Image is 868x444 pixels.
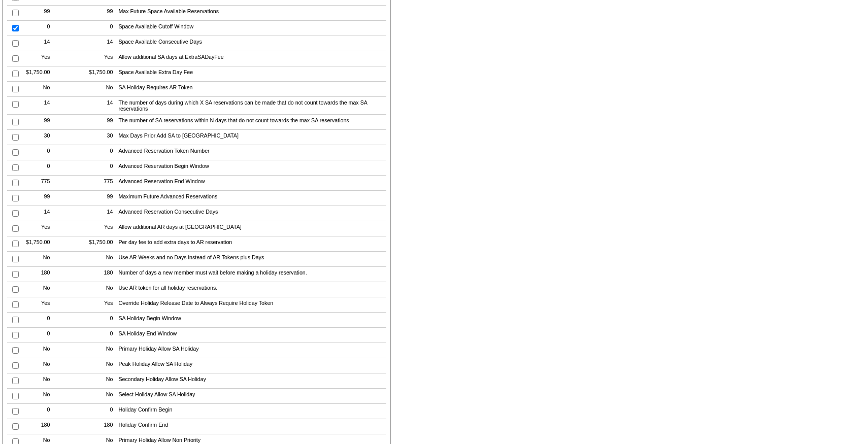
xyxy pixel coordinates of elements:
td: Max Future Space Available Reservations [116,6,386,21]
td: Number of days a new member must wait before making a holiday reservation. [116,267,386,282]
td: Yes [23,51,53,66]
td: No [86,252,115,267]
td: 0 [23,404,53,419]
td: 14 [86,97,115,115]
td: 0 [23,313,53,328]
td: 0 [86,21,115,36]
td: 0 [86,145,115,160]
td: 30 [23,130,53,145]
td: No [23,343,53,358]
td: 180 [23,419,53,434]
td: 14 [86,206,115,221]
td: Yes [86,221,115,236]
td: SA Holiday End Window [116,328,386,343]
td: 99 [23,6,53,21]
td: No [86,343,115,358]
td: Holiday Confirm Begin [116,404,386,419]
td: Space Available Extra Day Fee [116,66,386,82]
td: The number of SA reservations within N days that do not count towards the max SA reservations [116,115,386,130]
td: 14 [23,97,53,115]
td: 775 [23,176,53,191]
td: No [23,82,53,97]
td: The number of days during which X SA reservations can be made that do not count towards the max S... [116,97,386,115]
td: 14 [23,206,53,221]
td: 180 [86,267,115,282]
td: 0 [86,160,115,176]
td: 0 [23,145,53,160]
td: No [86,389,115,404]
td: SA Holiday Begin Window [116,313,386,328]
td: No [23,282,53,297]
td: 0 [23,160,53,176]
td: 99 [86,6,115,21]
td: No [86,82,115,97]
td: 14 [23,36,53,51]
td: 99 [86,115,115,130]
td: No [23,358,53,373]
td: Maximum Future Advanced Reservations [116,191,386,206]
td: No [23,252,53,267]
td: Secondary Holiday Allow SA Holiday [116,373,386,389]
td: Yes [86,51,115,66]
td: 180 [23,267,53,282]
td: 775 [86,176,115,191]
td: $1,750.00 [23,66,53,82]
td: Yes [23,221,53,236]
td: No [86,358,115,373]
td: Advanced Reservation Consecutive Days [116,206,386,221]
td: SA Holiday Requires AR Token [116,82,386,97]
td: 0 [86,313,115,328]
td: Advanced Reservation End Window [116,176,386,191]
td: 0 [86,404,115,419]
td: Select Holiday Allow SA Holiday [116,389,386,404]
td: Use AR token for all holiday reservations. [116,282,386,297]
td: 14 [86,36,115,51]
td: Space Available Consecutive Days [116,36,386,51]
td: No [86,282,115,297]
td: No [23,389,53,404]
td: Allow additional AR days at [GEOGRAPHIC_DATA] [116,221,386,236]
td: Holiday Confirm End [116,419,386,434]
td: 0 [23,328,53,343]
td: Override Holiday Release Date to Always Require Holiday Token [116,297,386,313]
td: Advanced Reservation Token Number [116,145,386,160]
td: 0 [86,328,115,343]
td: 0 [23,21,53,36]
td: Primary Holiday Allow SA Holiday [116,343,386,358]
td: Use AR Weeks and no Days instead of AR Tokens plus Days [116,252,386,267]
td: Yes [86,297,115,313]
td: 99 [23,115,53,130]
td: 180 [86,419,115,434]
td: $1,750.00 [86,236,115,252]
td: Allow additional SA days at ExtraSADayFee [116,51,386,66]
td: $1,750.00 [23,236,53,252]
td: 30 [86,130,115,145]
td: Per day fee to add extra days to AR reservation [116,236,386,252]
td: Peak Holiday Allow SA Holiday [116,358,386,373]
td: Advanced Reservation Begin Window [116,160,386,176]
td: Yes [23,297,53,313]
td: $1,750.00 [86,66,115,82]
td: Space Available Cutoff Window [116,21,386,36]
td: 99 [86,191,115,206]
td: No [86,373,115,389]
td: No [23,373,53,389]
td: 99 [23,191,53,206]
td: Max Days Prior Add SA to [GEOGRAPHIC_DATA] [116,130,386,145]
